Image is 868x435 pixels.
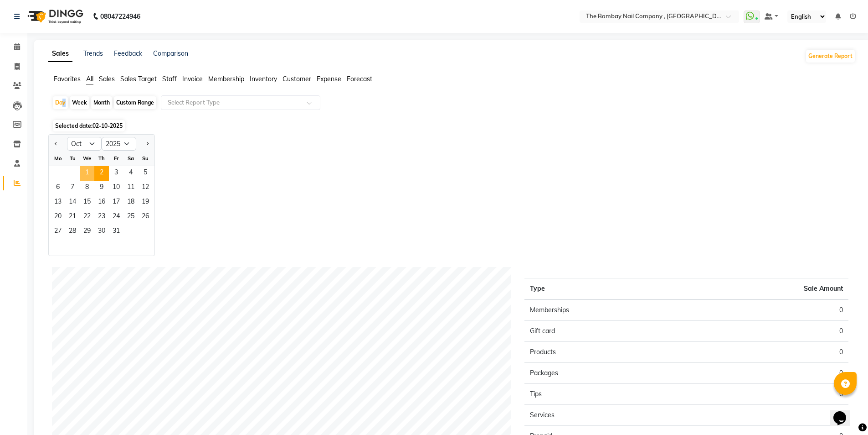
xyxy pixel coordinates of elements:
[109,225,123,239] span: 31
[317,75,341,83] span: Expense
[208,75,244,83] span: Membership
[109,166,123,181] div: Friday, October 3, 2025
[23,4,86,29] img: logo
[94,181,109,195] span: 9
[51,195,65,210] div: Monday, October 13, 2025
[51,181,65,195] span: 6
[94,225,109,239] div: Thursday, October 30, 2025
[120,75,157,83] span: Sales Target
[65,195,80,210] div: Tuesday, October 14, 2025
[80,181,94,195] div: Wednesday, October 8, 2025
[123,210,138,225] div: Saturday, October 25, 2025
[687,363,848,384] td: 0
[80,225,94,239] div: Wednesday, October 29, 2025
[51,181,65,195] div: Monday, October 6, 2025
[80,151,94,166] div: We
[347,75,372,83] span: Forecast
[109,151,123,166] div: Fr
[80,195,94,210] span: 15
[687,342,848,363] td: 0
[524,384,686,405] td: Tips
[65,181,80,195] span: 7
[94,195,109,210] span: 16
[52,136,60,151] button: Previous month
[123,166,138,181] div: Saturday, October 4, 2025
[65,210,80,225] div: Tuesday, October 21, 2025
[830,398,859,426] iframe: chat widget
[806,50,855,63] button: Generate Report
[65,225,80,239] span: 28
[51,195,65,210] span: 13
[65,151,80,166] div: Tu
[687,278,848,300] th: Sale Amount
[109,210,123,225] div: Friday, October 24, 2025
[687,384,848,405] td: 0
[123,195,138,210] div: Saturday, October 18, 2025
[80,210,94,225] span: 22
[54,75,81,83] span: Favorites
[138,166,153,181] span: 5
[102,137,136,151] select: Select year
[94,210,109,225] div: Thursday, October 23, 2025
[138,151,153,166] div: Su
[51,225,65,239] div: Monday, October 27, 2025
[48,46,72,62] a: Sales
[138,166,153,181] div: Sunday, October 5, 2025
[524,342,686,363] td: Products
[92,122,123,129] span: 02-10-2025
[114,49,142,58] a: Feedback
[524,278,686,300] th: Type
[138,181,153,195] span: 12
[51,225,65,239] span: 27
[80,210,94,225] div: Wednesday, October 22, 2025
[80,181,94,195] span: 8
[250,75,277,83] span: Inventory
[51,151,65,166] div: Mo
[144,136,151,151] button: Next month
[687,299,848,321] td: 0
[94,195,109,210] div: Thursday, October 16, 2025
[123,166,138,181] span: 4
[94,181,109,195] div: Thursday, October 9, 2025
[91,96,112,109] div: Month
[282,75,311,83] span: Customer
[70,96,89,109] div: Week
[138,195,153,210] div: Sunday, October 19, 2025
[687,405,848,426] td: 0
[524,405,686,426] td: Services
[109,210,123,225] span: 24
[51,210,65,225] div: Monday, October 20, 2025
[80,166,94,181] span: 1
[94,166,109,181] span: 2
[67,137,102,151] select: Select month
[65,225,80,239] div: Tuesday, October 28, 2025
[182,75,203,83] span: Invoice
[109,195,123,210] div: Friday, October 17, 2025
[53,96,68,109] div: Day
[94,166,109,181] div: Thursday, October 2, 2025
[123,195,138,210] span: 18
[53,120,125,131] span: Selected date:
[123,210,138,225] span: 25
[123,181,138,195] div: Saturday, October 11, 2025
[94,151,109,166] div: Th
[94,210,109,225] span: 23
[100,4,140,29] b: 08047224946
[65,195,80,210] span: 14
[109,181,123,195] span: 10
[123,181,138,195] span: 11
[138,210,153,225] div: Sunday, October 26, 2025
[83,49,103,58] a: Trends
[80,166,94,181] div: Wednesday, October 1, 2025
[65,181,80,195] div: Tuesday, October 7, 2025
[687,321,848,342] td: 0
[51,210,65,225] span: 20
[138,195,153,210] span: 19
[94,225,109,239] span: 30
[109,195,123,210] span: 17
[138,181,153,195] div: Sunday, October 12, 2025
[524,363,686,384] td: Packages
[80,195,94,210] div: Wednesday, October 15, 2025
[138,210,153,225] span: 26
[109,181,123,195] div: Friday, October 10, 2025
